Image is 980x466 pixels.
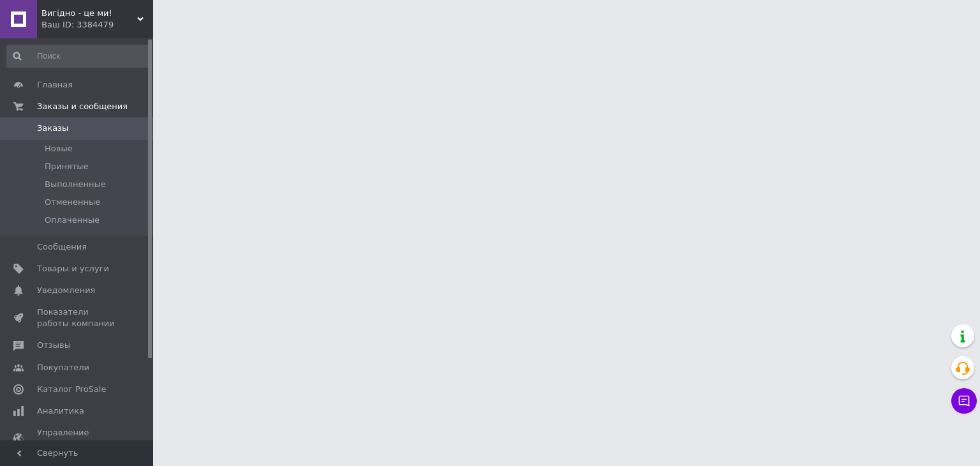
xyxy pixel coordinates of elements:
span: Показатели работы компании [37,306,118,329]
span: Принятые [45,161,89,172]
span: Отмененные [45,197,100,208]
span: Аналитика [37,405,84,417]
span: Сообщения [37,241,87,253]
span: Покупатели [37,362,89,373]
span: Управление сайтом [37,427,118,450]
span: Товары и услуги [37,263,109,274]
input: Поиск [6,45,151,68]
span: Заказы и сообщения [37,101,128,112]
span: Вигiдно - це ми! [41,8,137,19]
button: Чат с покупателем [951,388,977,414]
span: Каталог ProSale [37,384,106,395]
div: Ваш ID: 3384479 [41,19,153,31]
span: Новые [45,143,73,154]
span: Уведомления [37,285,95,296]
span: Главная [37,79,73,91]
span: Оплаченные [45,214,100,226]
span: Заказы [37,123,68,134]
span: Выполненные [45,179,106,190]
span: Отзывы [37,340,71,351]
